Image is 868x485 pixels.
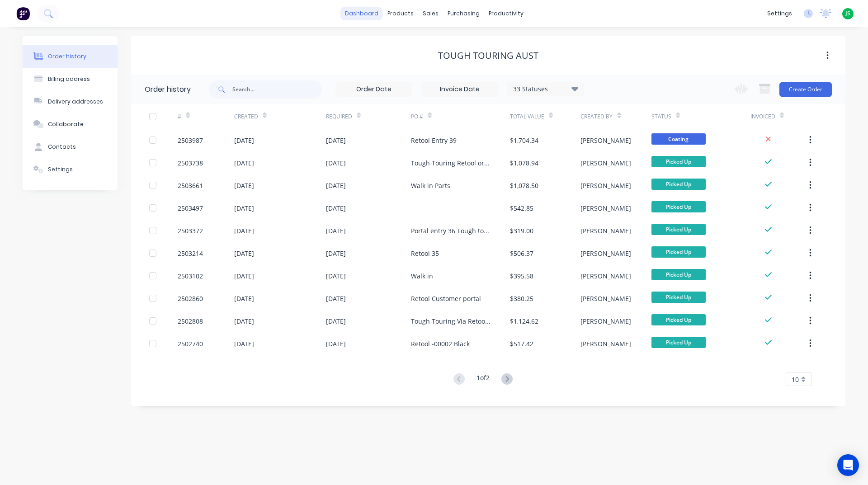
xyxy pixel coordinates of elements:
[580,136,631,145] div: [PERSON_NAME]
[178,203,203,213] div: 2503497
[411,181,450,190] div: Walk in Parts
[510,104,580,129] div: Total Value
[145,84,191,95] div: Order history
[234,339,254,348] div: [DATE]
[234,294,254,303] div: [DATE]
[580,181,631,190] div: [PERSON_NAME]
[792,375,799,384] span: 10
[178,339,203,348] div: 2502740
[510,294,533,303] div: $380.25
[580,104,651,129] div: Created By
[510,226,533,235] div: $319.00
[580,249,631,258] div: [PERSON_NAME]
[411,136,457,145] div: Retool Entry 39
[326,104,411,129] div: Required
[510,316,538,326] div: $1,124.62
[178,294,203,303] div: 2502860
[326,203,346,213] div: [DATE]
[178,226,203,235] div: 2503372
[651,292,706,303] span: Picked Up
[234,316,254,326] div: [DATE]
[510,181,538,190] div: $1,078.50
[326,316,346,326] div: [DATE]
[178,158,203,168] div: 2503738
[234,226,254,235] div: [DATE]
[340,7,383,20] a: dashboard
[411,339,470,348] div: Retool -00002 Black
[438,50,538,61] div: Tough Touring Aust
[326,339,346,348] div: [DATE]
[418,7,443,20] div: sales
[326,113,352,121] div: Required
[651,269,706,280] span: Picked Up
[580,271,631,281] div: [PERSON_NAME]
[326,158,346,168] div: [DATE]
[326,271,346,281] div: [DATE]
[326,181,346,190] div: [DATE]
[16,7,30,20] img: Factory
[580,203,631,213] div: [PERSON_NAME]
[651,314,706,325] span: Picked Up
[510,158,538,168] div: $1,078.94
[763,7,797,20] div: settings
[510,113,544,121] div: Total Value
[178,136,203,145] div: 2503987
[484,7,528,20] div: productivity
[23,45,118,68] button: Order history
[178,104,234,129] div: #
[651,201,706,212] span: Picked Up
[411,158,492,168] div: Tough Touring Retool order
[508,84,584,94] div: 33 Statuses
[845,9,850,18] span: JS
[23,136,118,158] button: Contacts
[651,156,706,167] span: Picked Up
[234,136,254,145] div: [DATE]
[178,271,203,281] div: 2503102
[651,224,706,235] span: Picked Up
[48,143,76,151] div: Contacts
[48,52,86,61] div: Order history
[411,113,423,121] div: PO #
[510,339,533,348] div: $517.42
[422,83,498,96] input: Invoice Date
[651,337,706,348] span: Picked Up
[178,249,203,258] div: 2503214
[326,136,346,145] div: [DATE]
[234,158,254,168] div: [DATE]
[48,165,73,174] div: Settings
[411,226,492,235] div: Portal entry 36 Tough touring
[23,158,118,181] button: Settings
[580,226,631,235] div: [PERSON_NAME]
[580,339,631,348] div: [PERSON_NAME]
[411,104,510,129] div: PO #
[336,83,412,96] input: Order Date
[837,454,859,476] div: Open Intercom Messenger
[383,7,418,20] div: products
[580,113,613,121] div: Created By
[178,113,181,121] div: #
[510,136,538,145] div: $1,704.34
[23,113,118,136] button: Collaborate
[651,113,671,121] div: Status
[234,271,254,281] div: [DATE]
[651,104,750,129] div: Status
[411,271,433,281] div: Walk in
[779,82,832,97] button: Create Order
[326,294,346,303] div: [DATE]
[510,203,533,213] div: $542.85
[510,249,533,258] div: $506.37
[23,68,118,90] button: Billing address
[234,113,258,121] div: Created
[178,181,203,190] div: 2503661
[750,113,775,121] div: Invoiced
[651,179,706,190] span: Picked Up
[411,249,439,258] div: Retool 35
[234,203,254,213] div: [DATE]
[580,316,631,326] div: [PERSON_NAME]
[48,75,90,83] div: Billing address
[234,104,326,129] div: Created
[476,373,490,386] div: 1 of 2
[232,80,322,99] input: Search...
[651,246,706,258] span: Picked Up
[443,7,484,20] div: purchasing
